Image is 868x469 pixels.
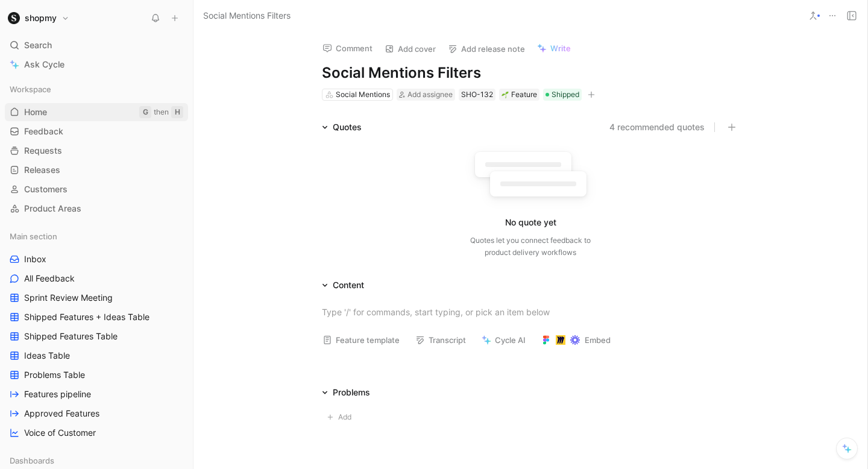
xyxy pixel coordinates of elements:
a: Product Areas [5,200,188,218]
button: View actions [171,408,183,420]
div: Workspace [5,80,188,98]
button: Comment [317,40,378,57]
a: Feedback [5,122,188,140]
span: Sprint Review Meeting [24,292,113,304]
div: Main section [5,227,188,245]
a: Shipped Features Table [5,327,188,345]
span: Inbox [24,253,46,265]
span: Approved Features [24,408,99,420]
button: View actions [171,311,183,323]
a: Inbox [5,250,188,268]
span: Shipped Features Table [24,330,118,342]
button: 4 recommended quotes [609,120,705,134]
button: View actions [171,369,183,381]
button: View actions [171,350,183,362]
div: Shipped [543,89,582,101]
span: Problems Table [24,369,85,381]
span: Ask Cycle [24,57,64,72]
button: Add release note [442,40,530,57]
span: Ideas Table [24,350,70,362]
img: shopmy [8,12,20,24]
span: Search [24,38,52,52]
button: View actions [171,388,183,400]
h1: shopmy [25,13,57,24]
a: Ideas Table [5,347,188,365]
span: Requests [24,145,62,157]
span: Customers [24,183,68,195]
a: Problems Table [5,366,188,384]
div: Social Mentions [336,89,390,101]
span: Write [550,43,571,54]
a: Approved Features [5,404,188,423]
span: Add [338,411,355,423]
a: Voice of Customer [5,424,188,442]
div: Quotes let you connect feedback to product delivery workflows [470,234,591,259]
span: Product Areas [24,203,81,215]
span: Features pipeline [24,388,91,400]
div: Quotes [317,120,366,134]
div: Quotes [333,120,362,134]
button: View actions [171,253,183,265]
span: Social Mentions Filters [203,8,291,23]
button: Write [532,40,576,57]
div: Main sectionInboxAll FeedbackSprint Review MeetingShipped Features + Ideas TableShipped Features ... [5,227,188,442]
span: Feedback [24,125,63,137]
button: View actions [171,272,183,285]
a: HomeGthenH [5,103,188,121]
div: Feature [502,89,537,101]
div: G [139,106,151,118]
button: View actions [171,292,183,304]
span: Dashboards [10,455,54,467]
span: Home [24,106,47,118]
a: Requests [5,142,188,160]
button: View actions [171,330,183,342]
button: View actions [171,427,183,439]
button: Embed [536,332,616,348]
a: All Feedback [5,269,188,288]
a: Sprint Review Meeting [5,289,188,307]
h1: Social Mentions Filters [322,63,739,83]
span: Add assignee [407,90,453,99]
span: Releases [24,164,60,176]
span: Shipped Features + Ideas Table [24,311,149,323]
div: Problems [333,385,370,400]
div: 🌱Feature [499,89,539,101]
button: Cycle AI [476,332,531,348]
div: Problems [317,385,375,400]
div: Search [5,36,188,54]
div: H [171,106,183,118]
button: Add cover [379,40,441,57]
div: SHO-132 [461,89,493,101]
span: All Feedback [24,272,75,285]
div: then [154,106,169,118]
button: shopmyshopmy [5,10,72,27]
span: Main section [10,230,57,242]
a: Shipped Features + Ideas Table [5,308,188,326]
div: Content [317,278,369,292]
a: Customers [5,180,188,198]
span: Shipped [552,89,579,101]
a: Features pipeline [5,385,188,403]
div: Content [333,278,364,292]
img: 🌱 [502,91,509,98]
span: Voice of Customer [24,427,96,439]
button: Feature template [317,332,405,348]
button: Transcript [410,332,471,348]
span: Workspace [10,83,51,95]
div: No quote yet [505,215,556,230]
a: Ask Cycle [5,55,188,74]
a: Releases [5,161,188,179]
button: Add [322,409,360,425]
span: Upgrade [5,14,36,24]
